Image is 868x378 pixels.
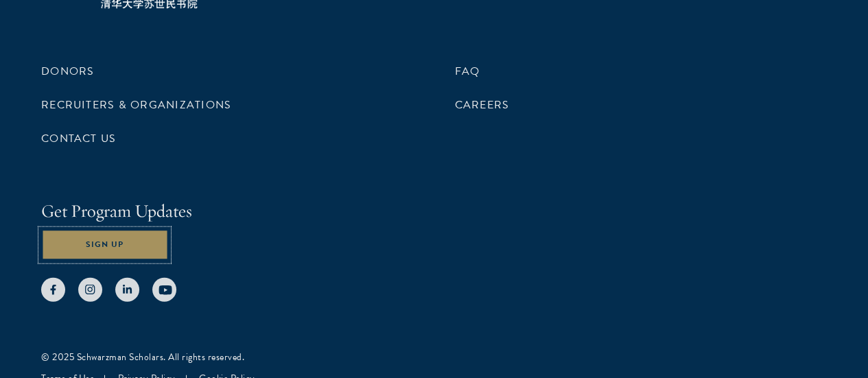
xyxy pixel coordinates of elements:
[455,97,510,113] a: Careers
[41,198,827,224] h4: Get Program Updates
[41,230,168,261] button: Sign Up
[41,63,94,80] a: Donors
[41,350,827,364] div: © 2025 Schwarzman Scholars. All rights reserved.
[41,130,116,147] a: Contact Us
[41,97,231,113] a: Recruiters & Organizations
[455,63,480,80] a: FAQ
